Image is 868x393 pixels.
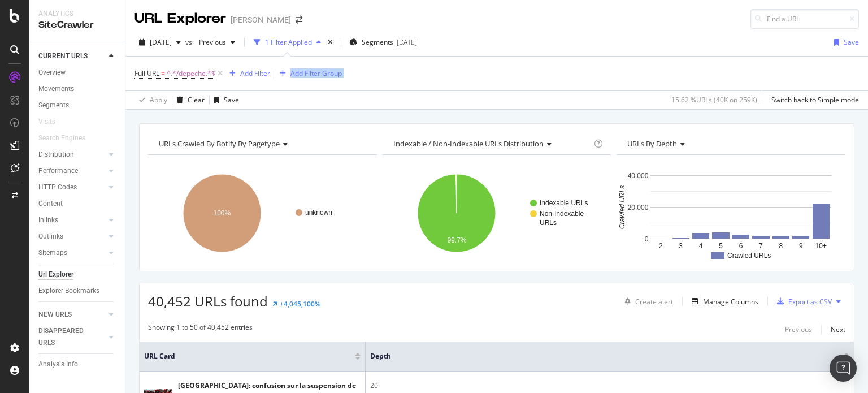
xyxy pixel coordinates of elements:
[249,33,325,51] button: 1 Filter Applied
[38,325,106,349] a: DISAPPEARED URLS
[830,355,857,382] div: Open Intercom Messenger
[38,132,97,144] a: Search Engines
[38,247,106,259] a: Sitemaps
[38,198,63,210] div: Content
[38,67,117,79] a: Overview
[699,242,703,250] text: 4
[38,149,74,161] div: Distribution
[393,139,544,149] span: Indexable / Non-Indexable URLs distribution
[265,37,312,47] div: 1 Filter Applied
[659,242,663,250] text: 2
[703,297,758,306] div: Manage Columns
[290,68,342,78] div: Add Filter Group
[148,164,374,262] svg: A chart.
[38,214,58,226] div: Inlinks
[157,135,367,153] h4: URLs Crawled By Botify By pagetype
[540,219,557,227] text: URLs
[831,325,845,334] div: Next
[38,214,106,226] a: Inlinks
[167,66,215,81] span: ^.*/depeche.*$
[280,299,320,309] div: +4,045,100%
[370,351,827,361] span: Depth
[38,309,106,321] a: NEW URLS
[38,83,117,95] a: Movements
[540,210,584,218] text: Non-Indexable
[148,292,268,310] span: 40,452 URLs found
[38,50,88,62] div: CURRENT URLS
[759,242,763,250] text: 7
[148,322,253,336] div: Showing 1 to 50 of 40,452 entries
[345,33,422,51] button: Segments[DATE]
[38,309,72,321] div: NEW URLS
[679,242,683,250] text: 3
[305,209,332,217] text: unknown
[325,37,335,48] div: times
[727,252,771,260] text: Crawled URLs
[38,269,117,280] a: Url Explorer
[38,231,106,243] a: Outlinks
[38,50,106,62] a: CURRENT URLS
[161,68,165,78] span: =
[370,381,849,391] div: 20
[38,116,55,128] div: Visits
[159,139,280,149] span: URLs Crawled By Botify By pagetype
[38,285,117,297] a: Explorer Bookmarks
[225,67,270,80] button: Add Filter
[628,204,649,211] text: 20,000
[231,14,291,25] div: [PERSON_NAME]
[772,292,832,310] button: Export as CSV
[830,33,859,51] button: Save
[391,135,592,153] h4: Indexable / Non-Indexable URLs Distribution
[38,325,96,349] div: DISAPPEARED URLS
[214,209,231,217] text: 100%
[296,16,302,24] div: arrow-right-arrow-left
[785,322,812,336] button: Previous
[844,37,859,47] div: Save
[188,95,205,105] div: Clear
[38,149,106,161] a: Distribution
[38,182,106,193] a: HTTP Codes
[134,91,167,109] button: Apply
[447,236,466,244] text: 99.7%
[150,95,167,105] div: Apply
[788,297,832,306] div: Export as CSV
[383,164,609,262] svg: A chart.
[618,185,626,229] text: Crawled URLs
[38,269,73,280] div: Url Explorer
[38,132,85,144] div: Search Engines
[687,295,758,308] button: Manage Columns
[172,91,205,109] button: Clear
[38,285,99,297] div: Explorer Bookmarks
[144,351,352,361] span: URL Card
[38,9,116,19] div: Analytics
[194,33,240,51] button: Previous
[134,9,226,28] div: URL Explorer
[785,325,812,334] div: Previous
[397,37,417,47] div: [DATE]
[185,37,194,47] span: vs
[38,116,67,128] a: Visits
[275,67,342,80] button: Add Filter Group
[719,242,723,250] text: 5
[38,182,77,193] div: HTTP Codes
[628,172,649,180] text: 40,000
[194,37,226,47] span: Previous
[38,67,66,79] div: Overview
[620,292,673,310] button: Create alert
[671,95,757,105] div: 15.62 % URLs ( 40K on 259K )
[617,164,843,262] svg: A chart.
[815,242,827,250] text: 10+
[150,37,172,47] span: 2025 Sep. 8th
[627,139,677,149] span: URLs by Depth
[38,231,63,243] div: Outlinks
[38,19,116,32] div: SiteCrawler
[831,322,845,336] button: Next
[134,33,185,51] button: [DATE]
[134,68,159,78] span: Full URL
[635,297,673,306] div: Create alert
[38,359,117,370] a: Analysis Info
[38,247,67,259] div: Sitemaps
